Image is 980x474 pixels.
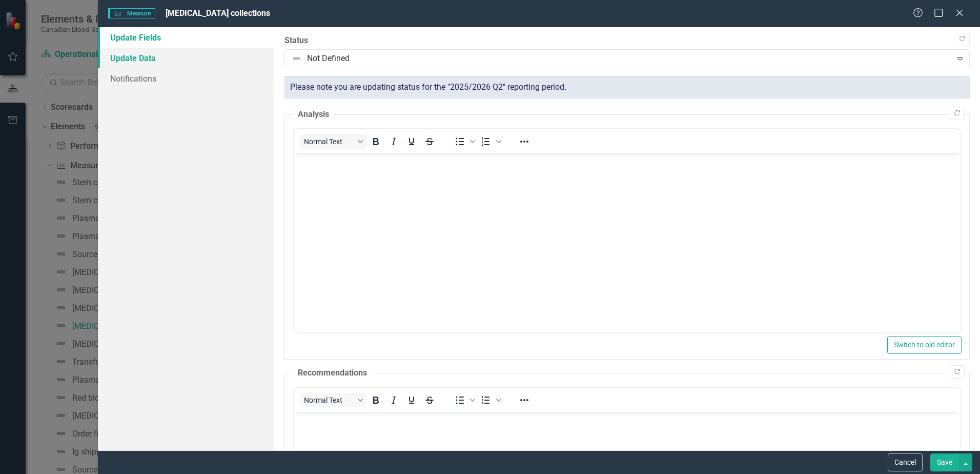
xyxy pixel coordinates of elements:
button: Reveal or hide additional toolbar items [516,134,533,149]
div: Bullet list [451,134,477,149]
div: Numbered list [477,134,503,149]
a: Update Fields [98,27,274,48]
div: Please note you are updating status for the "2025/2026 Q2" reporting period. [284,76,970,99]
span: Measure [108,8,155,18]
button: Switch to old editor [887,336,962,354]
button: Block Normal Text [300,134,366,149]
a: Notifications [98,68,274,89]
iframe: Rich Text Area [294,153,961,332]
button: Bold [367,134,384,149]
span: Normal Text [304,396,354,404]
button: Underline [403,393,420,407]
button: Block Normal Text [300,393,366,407]
span: Normal Text [304,137,354,146]
div: Numbered list [477,393,503,407]
button: Reveal or hide additional toolbar items [516,393,533,407]
button: Strikethrough [421,393,438,407]
button: Italic [385,134,402,149]
span: [MEDICAL_DATA] collections [166,8,270,18]
button: Bold [367,393,384,407]
button: Underline [403,134,420,149]
div: Bullet list [451,393,477,407]
legend: Analysis [293,109,334,121]
a: Update Data [98,48,274,68]
button: Strikethrough [421,134,438,149]
legend: Recommendations [293,367,372,379]
button: Save [930,453,959,471]
button: Italic [385,393,402,407]
label: Status [284,35,970,47]
button: Cancel [888,453,923,471]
